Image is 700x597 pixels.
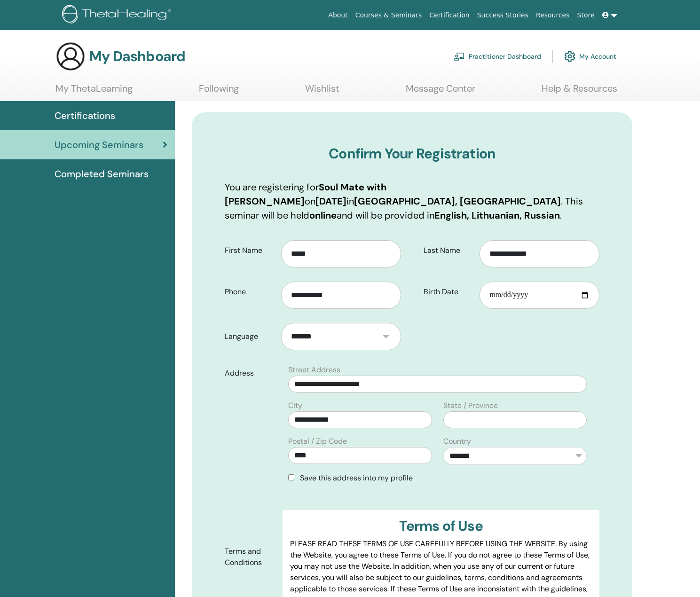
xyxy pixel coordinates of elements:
[532,7,574,24] a: Resources
[62,5,174,26] img: logo.png
[315,195,346,207] b: [DATE]
[218,542,283,572] label: Terms and Conditions
[352,7,426,24] a: Courses & Seminars
[574,7,598,24] a: Store
[288,400,302,411] label: City
[218,364,283,382] label: Address
[55,109,115,123] span: Certifications
[89,48,185,65] h3: My Dashboard
[406,83,475,101] a: Message Center
[434,209,560,221] b: English, Lithuanian, Russian
[55,41,86,71] img: generic-user-icon.jpg
[542,83,617,101] a: Help & Resources
[290,518,592,534] h3: Terms of Use
[443,400,498,411] label: State / Province
[425,7,473,24] a: Certification
[218,328,281,346] label: Language
[417,242,480,259] label: Last Name
[443,436,471,447] label: Country
[309,209,337,221] b: online
[417,283,480,301] label: Birth Date
[300,473,413,483] span: Save this address into my profile
[55,167,149,181] span: Completed Seminars
[288,436,347,447] label: Postal / Zip Code
[454,46,541,67] a: Practitioner Dashboard
[354,195,561,207] b: [GEOGRAPHIC_DATA], [GEOGRAPHIC_DATA]
[473,7,532,24] a: Success Stories
[564,46,616,67] a: My Account
[199,83,239,101] a: Following
[454,52,465,61] img: chalkboard-teacher.svg
[55,83,133,101] a: My ThetaLearning
[225,145,599,162] h3: Confirm Your Registration
[218,242,281,259] label: First Name
[564,48,575,64] img: cog.svg
[288,364,340,376] label: Street Address
[305,83,339,101] a: Wishlist
[218,283,281,301] label: Phone
[324,7,351,24] a: About
[225,180,599,222] p: You are registering for on in . This seminar will be held and will be provided in .
[55,138,143,152] span: Upcoming Seminars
